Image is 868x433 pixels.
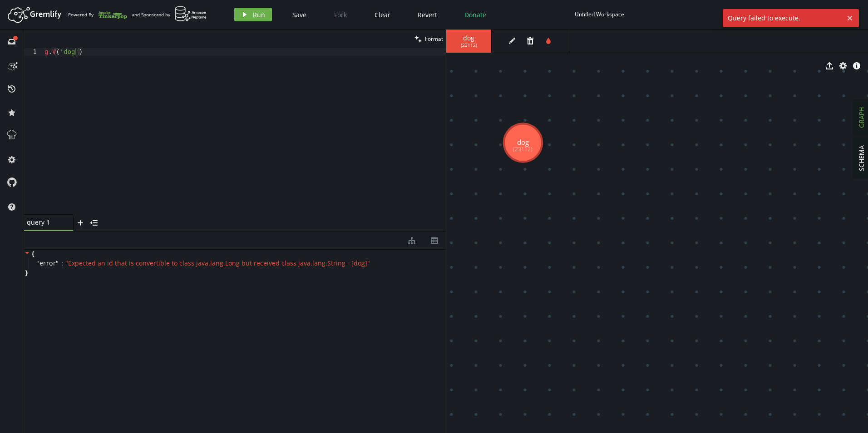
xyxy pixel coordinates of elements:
span: Donate [464,10,486,19]
span: Clear [375,10,390,19]
div: 1 [24,48,43,56]
span: Fork [334,10,347,19]
span: : [61,259,63,267]
span: Format [425,35,443,43]
tspan: dog [517,138,529,147]
span: ( 23112 ) [461,42,477,48]
span: " Expected an id that is convertible to class java.lang.Long but received class java.lang.String ... [65,259,370,267]
button: Sign In [831,8,861,21]
span: SCHEMA [857,145,866,171]
div: and Sponsored by [132,6,207,23]
img: AWS Neptune [175,6,207,22]
span: error [39,259,56,267]
button: Save [286,8,313,21]
span: } [24,269,28,277]
div: Powered By [68,7,127,23]
button: Clear [368,8,397,21]
span: Run [253,10,265,19]
span: dog [455,34,482,42]
span: " [56,259,59,267]
span: GRAPH [857,107,866,128]
span: Revert [418,10,437,19]
button: Donate [458,8,493,21]
span: query 1 [27,218,63,226]
tspan: (23112) [513,145,533,153]
button: Format [412,30,446,48]
span: { [32,250,34,258]
span: Query failed to execute. [723,9,843,27]
div: Untitled Workspace [575,11,624,18]
button: Fork [327,8,354,21]
span: " [36,259,39,267]
span: Save [292,10,306,19]
button: Revert [411,8,444,21]
button: Run [234,8,272,21]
